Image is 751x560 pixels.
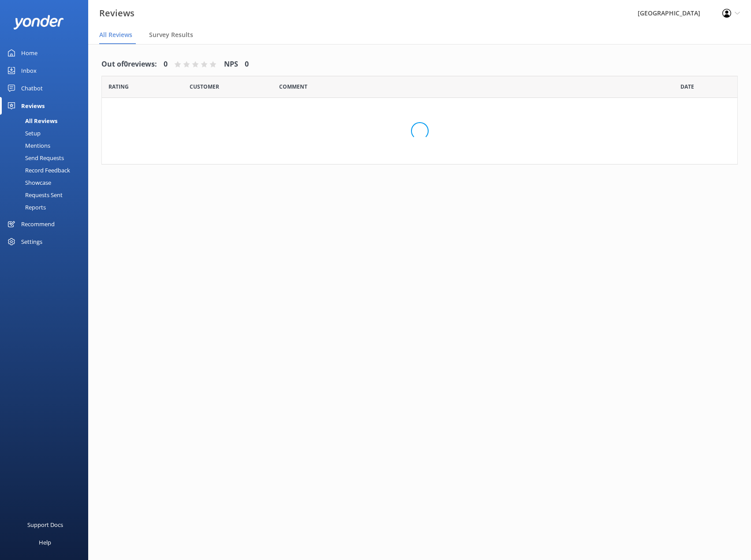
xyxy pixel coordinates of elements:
div: Record Feedback [5,164,70,176]
h3: Reviews [99,6,135,20]
div: Settings [21,233,42,250]
h4: Out of 0 reviews: [101,59,157,70]
div: Home [21,44,37,62]
div: Showcase [5,176,51,189]
a: Record Feedback [5,164,88,176]
div: Reviews [21,97,45,115]
h4: 0 [164,59,168,70]
span: Date [108,82,129,91]
div: Reports [5,201,46,213]
img: yonder-white-logo.png [13,15,64,30]
div: Chatbot [21,79,43,97]
a: Showcase [5,176,88,189]
div: Setup [5,127,41,139]
div: Inbox [21,62,37,79]
span: Survey Results [149,30,193,39]
div: Mentions [5,139,50,152]
a: Mentions [5,139,88,152]
span: Date [190,82,219,91]
div: Help [39,534,51,551]
span: Question [279,82,307,91]
span: Date [680,82,694,91]
div: All Reviews [5,115,57,127]
a: Send Requests [5,152,88,164]
a: Reports [5,201,88,213]
div: Requests Sent [5,189,63,201]
a: Setup [5,127,88,139]
a: All Reviews [5,115,88,127]
a: Requests Sent [5,189,88,201]
div: Send Requests [5,152,64,164]
span: All Reviews [99,30,132,39]
div: Support Docs [27,516,63,534]
h4: 0 [245,59,249,70]
h4: NPS [224,59,238,70]
div: Recommend [21,215,55,233]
